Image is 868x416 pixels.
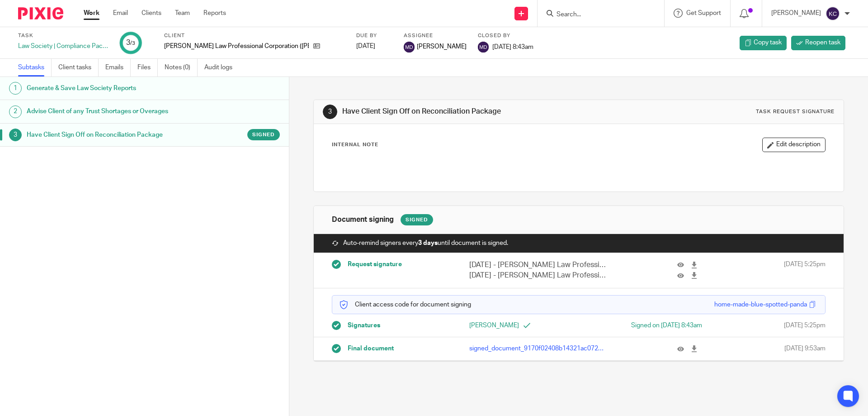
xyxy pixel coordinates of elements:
[164,32,345,39] label: Client
[754,38,782,47] span: Copy task
[556,11,637,19] input: Search
[27,128,196,142] h1: Have Client Sign Off on Reconciliation Package
[203,9,226,18] a: Reports
[58,59,99,77] a: Client tasks
[342,107,598,116] h1: Have Client Sign Off on Reconciliation Package
[478,42,489,53] img: svg%3E
[784,260,826,281] span: [DATE] 5:25pm
[686,10,721,16] span: Get Support
[418,240,438,246] strong: 3 days
[593,321,702,330] div: Signed on [DATE] 8:43am
[126,38,135,48] div: 3
[9,105,22,118] div: 2
[18,42,108,51] div: Law Society | Compliance Package - [DATE]
[204,59,239,77] a: Audit logs
[469,260,606,270] p: [DATE] - [PERSON_NAME] Law Professional Corporation -Trust Reconciliation Workbook.pdf
[323,105,337,119] div: 3
[9,129,22,141] div: 3
[356,32,392,39] label: Due by
[771,9,821,18] p: [PERSON_NAME]
[105,59,131,77] a: Emails
[404,42,415,53] img: svg%3E
[142,9,161,18] a: Clients
[9,82,22,95] div: 1
[805,38,840,47] span: Reopen task
[356,42,392,51] div: [DATE]
[137,59,158,77] a: Files
[469,270,606,281] p: [DATE] - [PERSON_NAME] Law Professional Corporation -Trust Listing Audit.pdf
[348,344,394,353] span: Final document
[343,239,508,248] span: Auto-remind signers every until document is signed.
[762,138,826,152] button: Edit description
[417,42,467,51] span: [PERSON_NAME]
[714,300,807,309] div: home-made-blue-spotted-panda
[791,36,845,50] a: Reopen task
[404,32,467,39] label: Assignee
[130,41,135,46] small: /3
[348,321,380,330] span: Signatures
[113,9,128,18] a: Email
[784,321,826,330] span: [DATE] 5:25pm
[84,9,99,18] a: Work
[27,81,196,95] h1: Generate & Save Law Society Reports
[348,260,402,269] span: Request signature
[18,7,63,19] img: Pixie
[478,32,533,39] label: Closed by
[469,321,579,330] p: [PERSON_NAME]
[826,6,840,21] img: svg%3E
[401,214,433,225] div: Signed
[740,36,787,50] a: Copy task
[18,32,108,39] label: Task
[175,9,190,18] a: Team
[756,108,835,115] div: Task request signature
[784,344,826,353] span: [DATE] 9:53am
[492,43,533,50] span: [DATE] 8:43am
[164,42,309,51] p: [PERSON_NAME] Law Professional Corporation ([PERSON_NAME])
[339,300,471,309] p: Client access code for document signing
[18,59,52,77] a: Subtasks
[332,141,378,148] p: Internal Note
[165,59,198,77] a: Notes (0)
[27,105,196,118] h1: Advise Client of any Trust Shortages or Overages
[469,344,606,353] p: signed_document_9170f02408b14321ac07279b0daab1d8.pdf
[252,131,275,139] span: Signed
[332,215,394,225] h1: Document signing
